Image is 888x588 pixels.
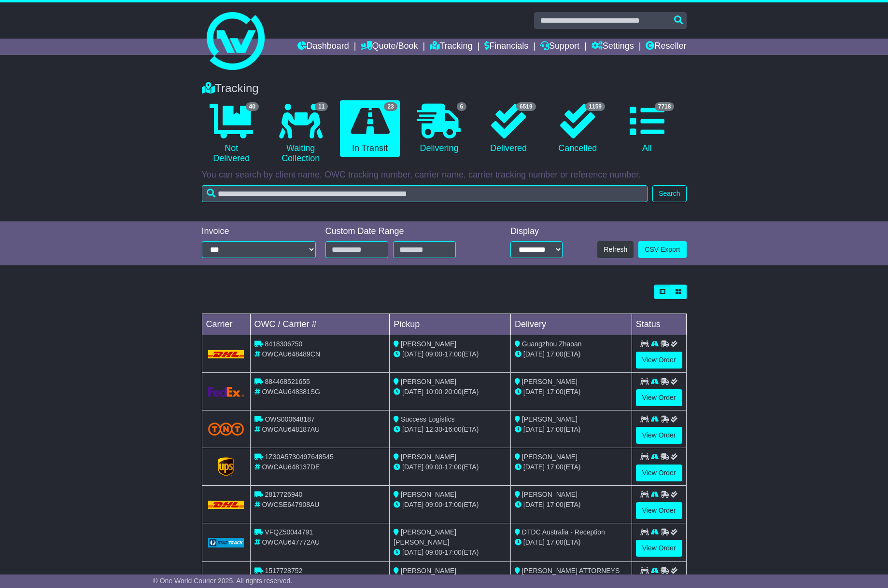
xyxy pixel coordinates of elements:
[548,100,607,157] a: 1159 Cancelled
[547,538,564,546] span: 17:00
[394,500,507,510] div: - (ETA)
[208,423,244,436] img: TNT_Domestic.png
[262,350,320,358] span: OWCAU648489CN
[547,350,564,358] span: 17:00
[522,453,578,461] span: [PERSON_NAME]
[547,425,564,433] span: 17:00
[547,388,564,396] span: 17:00
[636,389,682,406] a: View Order
[262,463,320,471] span: OWCAU648137DE
[523,388,545,396] span: [DATE]
[402,388,423,396] span: [DATE]
[652,185,686,202] button: Search
[592,39,634,55] a: Settings
[516,102,536,111] span: 6519
[218,457,234,477] img: GetCarrierServiceLogo
[402,501,423,508] span: [DATE]
[638,241,686,258] a: CSV Export
[540,39,579,55] a: Support
[585,102,605,111] span: 1159
[208,350,244,358] img: DHL.png
[262,538,320,546] span: OWCAU647772AU
[523,463,545,471] span: [DATE]
[202,226,316,237] div: Invoice
[522,378,578,385] span: [PERSON_NAME]
[394,462,507,472] div: - (ETA)
[522,340,582,348] span: Guangzhou Zhaoan
[265,491,302,498] span: 2817726940
[445,425,462,433] span: 16:00
[271,100,330,167] a: 11 Waiting Collection
[515,567,620,585] span: [PERSON_NAME] ATTORNEYS INC
[522,415,578,423] span: [PERSON_NAME]
[522,528,605,536] span: DTDC Australia - Reception
[361,39,418,55] a: Quote/Book
[425,425,442,433] span: 12:30
[515,537,628,547] div: (ETA)
[636,352,682,369] a: View Order
[297,39,349,55] a: Dashboard
[153,577,293,585] span: © One World Courier 2025. All rights reserved.
[445,463,462,471] span: 17:00
[430,39,472,55] a: Tracking
[208,387,244,397] img: GetCarrierServiceLogo
[265,453,333,461] span: 1Z30A5730497648545
[265,415,315,423] span: OWS000648187
[401,378,456,385] span: [PERSON_NAME]
[250,314,390,335] td: OWC / Carrier #
[445,501,462,508] span: 17:00
[394,424,507,435] div: - (ETA)
[515,349,628,359] div: (ETA)
[246,102,259,111] span: 40
[394,349,507,359] div: - (ETA)
[523,425,545,433] span: [DATE]
[401,340,456,348] span: [PERSON_NAME]
[523,350,545,358] span: [DATE]
[394,387,507,397] div: - (ETA)
[402,548,423,556] span: [DATE]
[394,528,456,546] span: [PERSON_NAME] [PERSON_NAME]
[202,100,261,167] a: 40 Not Delivered
[445,548,462,556] span: 17:00
[402,425,423,433] span: [DATE]
[265,340,302,348] span: 8418306750
[262,388,320,396] span: OWCAU648381SG
[425,463,442,471] span: 09:00
[208,501,244,508] img: DHL.png
[402,463,423,471] span: [DATE]
[401,453,456,461] span: [PERSON_NAME]
[401,415,454,423] span: Success Logistics
[523,538,545,546] span: [DATE]
[340,100,399,157] a: 23 In Transit
[636,502,682,519] a: View Order
[445,350,462,358] span: 17:00
[617,100,677,157] a: 7718 All
[262,501,319,508] span: OWCSE647908AU
[515,424,628,435] div: (ETA)
[425,350,442,358] span: 09:00
[409,100,469,157] a: 6 Delivering
[315,102,328,111] span: 11
[457,102,467,111] span: 6
[265,378,310,385] span: 884468521655
[202,170,687,180] p: You can search by client name, OWC tracking number, carrier name, carrier tracking number or refe...
[262,425,320,433] span: OWCAU648187AU
[523,501,545,508] span: [DATE]
[208,538,244,547] img: GetCarrierServiceLogo
[197,82,691,96] div: Tracking
[445,388,462,396] span: 20:00
[522,491,578,498] span: [PERSON_NAME]
[515,500,628,510] div: (ETA)
[425,548,442,556] span: 09:00
[636,540,682,557] a: View Order
[597,241,634,258] button: Refresh
[636,427,682,444] a: View Order
[401,491,456,498] span: [PERSON_NAME]
[515,462,628,472] div: (ETA)
[510,314,632,335] td: Delivery
[510,226,563,237] div: Display
[632,314,686,335] td: Status
[384,102,397,111] span: 23
[636,465,682,481] a: View Order
[547,463,564,471] span: 17:00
